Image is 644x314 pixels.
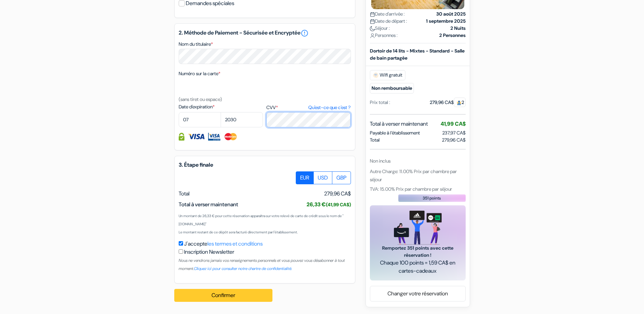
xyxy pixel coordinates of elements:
div: Non inclus [370,157,466,164]
h5: 3. Étape finale [179,162,351,168]
img: free_wifi.svg [373,72,378,78]
label: CVV [266,104,351,111]
span: Autre Charge: 11.00% Prix par chambre par séjour [370,168,457,182]
a: Qu'est-ce que c'est ? [308,104,351,111]
strong: 2 Personnes [439,32,466,39]
span: Total à verser maintenant [370,120,428,128]
div: 279,96 CA$ [430,99,466,106]
span: Date d'arrivée : [370,10,405,17]
b: Dortoir de 14 lits - Mixtes - Standard - Salle de bain partagée [370,47,465,61]
small: Un montant de 26,33 € pour cette réservation apparaîtra sur votre relevé de carte de crédit sous ... [179,214,343,226]
label: GBP [332,171,351,184]
img: Visa Electron [208,133,220,141]
small: Le montant restant de ce dépôt sera facturé directement par l'établissement. [179,230,298,234]
a: les termes et conditions [207,240,263,247]
span: 237,97 CA$ [442,129,466,135]
label: USD [313,171,332,184]
small: (sans tiret ou espace) [179,96,222,102]
label: Inscription Newsletter [184,248,234,256]
small: (41,99 CA$) [326,202,351,208]
small: Non remboursable [370,83,414,93]
small: Nous ne vendrons jamais vos renseignements personnels et vous pouvez vous désabonner à tout moment. [179,258,345,271]
strong: 1 septembre 2025 [426,17,466,24]
label: Date d'expiration [179,103,263,110]
span: Wifi gratuit [370,70,405,80]
span: 26,33 € [307,201,351,208]
label: J'accepte [184,240,263,248]
label: Nom du titulaire [179,41,213,48]
span: 279,96 CA$ [442,136,466,143]
span: 279,96 CA$ [324,190,351,198]
span: Personnes : [370,32,398,39]
img: Information de carte de crédit entièrement encryptée et sécurisée [179,133,184,141]
strong: 2 Nuits [450,24,466,32]
span: Total à verser maintenant [179,201,238,208]
span: Séjour : [370,24,390,32]
img: Master Card [224,133,238,141]
img: calendar.svg [370,12,375,17]
img: user_icon.svg [370,33,375,38]
strong: 30 août 2025 [436,10,466,17]
span: Total [179,190,190,197]
a: Changer votre réservation [370,287,465,300]
span: 41,99 CA$ [441,120,466,127]
a: Cliquez ici pour consulter notre chartre de confidentialité. [194,266,292,271]
img: moon.svg [370,26,375,31]
h5: 2. Méthode de Paiement - Sécurisée et Encryptée [179,29,351,37]
span: Payable à l’établissement [370,129,420,136]
a: error_outline [301,29,309,37]
div: Prix total : [370,99,390,106]
span: Remportez 351 points avec cette réservation ! [378,245,458,259]
span: 2 [454,97,466,107]
img: calendar.svg [370,19,375,24]
label: EUR [296,171,314,184]
span: Total [370,136,380,143]
img: gift_card_hero_new.png [394,210,442,245]
span: TVA: 15.00% Prix par chambre par séjour [370,186,452,192]
img: guest.svg [457,100,462,105]
span: Chaque 100 points = 1,59 CA$ en cartes-cadeaux [378,259,458,275]
span: 351 points [423,195,441,201]
div: Basic radio toggle button group [296,171,351,184]
button: Confirmer [174,289,272,302]
label: Numéro sur la carte [179,70,220,77]
img: Visa [188,133,205,141]
span: Date de départ : [370,17,407,24]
